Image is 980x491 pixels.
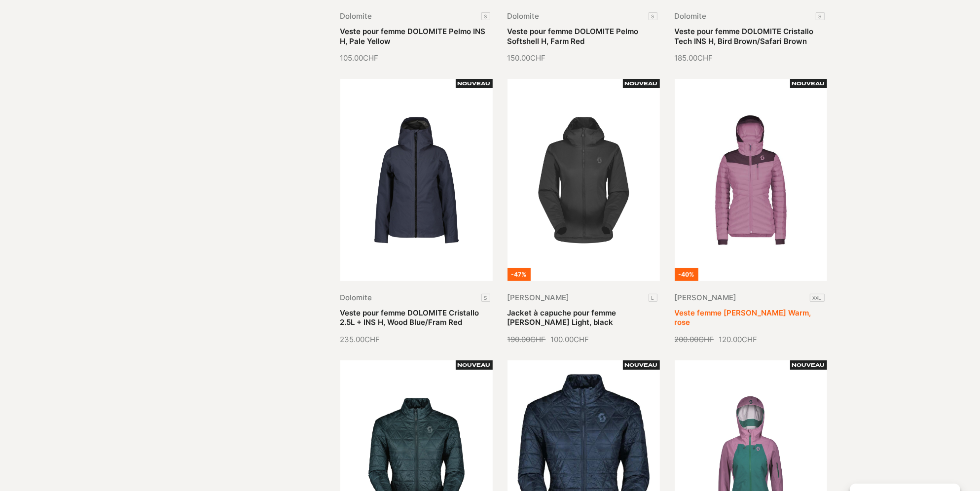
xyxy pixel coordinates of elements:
a: Veste pour femme DOLOMITE Pelmo Softshell H, Farm Red [508,27,639,46]
a: Veste pour femme DOLOMITE Cristallo Tech INS H, Bird Brown/Safari Brown [675,27,814,46]
a: Veste femme [PERSON_NAME] Warm, rose [675,308,811,327]
a: Veste pour femme DOLOMITE Cristallo 2.5L + INS H, Wood Blue/Fram Red [340,308,479,327]
a: Jacket à capuche pour femme [PERSON_NAME] Light, black [508,308,617,327]
a: Veste pour femme DOLOMITE Pelmo INS H, Pale Yellow [340,27,486,46]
